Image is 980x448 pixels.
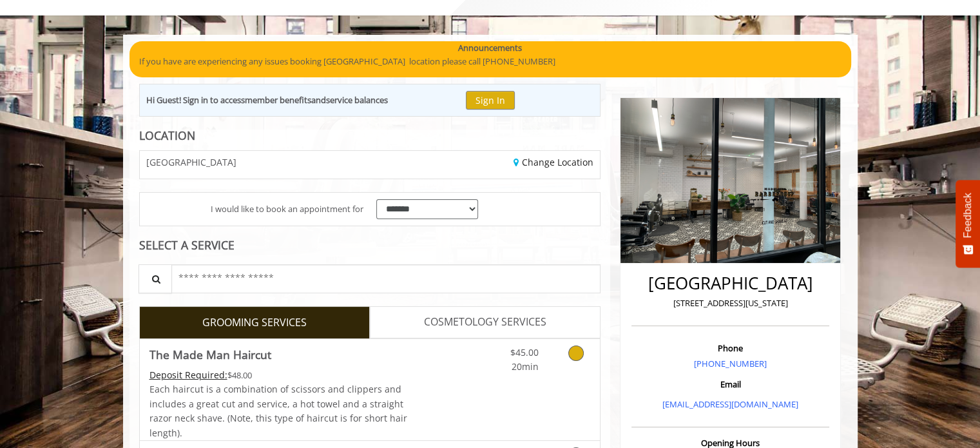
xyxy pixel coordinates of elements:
[149,368,408,382] div: $48.00
[466,91,515,110] button: Sign In
[146,157,236,167] span: [GEOGRAPHIC_DATA]
[662,398,798,410] a: [EMAIL_ADDRESS][DOMAIN_NAME]
[962,193,974,238] span: Feedback
[202,315,307,331] span: GROOMING SERVICES
[511,360,538,373] span: 20min
[149,383,407,438] span: Each haircut is a combination of scissors and clippers and includes a great cut and service, a ho...
[514,156,593,168] a: Change Location
[139,264,172,293] button: Service Search
[139,128,195,143] b: LOCATION
[326,94,388,106] b: service balances
[245,94,311,106] b: member benefits
[139,239,601,251] div: SELECT A SERVICE
[146,93,388,107] div: Hi Guest! Sign in to access and
[139,55,841,68] p: If you have are experiencing any issues booking [GEOGRAPHIC_DATA] location please call [PHONE_NUM...
[694,358,767,369] a: [PHONE_NUMBER]
[458,41,522,55] b: Announcements
[631,438,829,447] h3: Opening Hours
[510,346,538,358] span: $45.00
[635,297,826,310] p: [STREET_ADDRESS][US_STATE]
[211,202,363,216] span: I would like to book an appointment for
[635,274,826,293] h2: [GEOGRAPHIC_DATA]
[635,344,826,353] h3: Phone
[956,180,980,268] button: Feedback - Show survey
[149,346,271,364] b: The Made Man Haircut
[635,380,826,389] h3: Email
[149,369,227,381] span: This service needs some Advance to be paid before we block your appointment
[424,314,546,331] span: COSMETOLOGY SERVICES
